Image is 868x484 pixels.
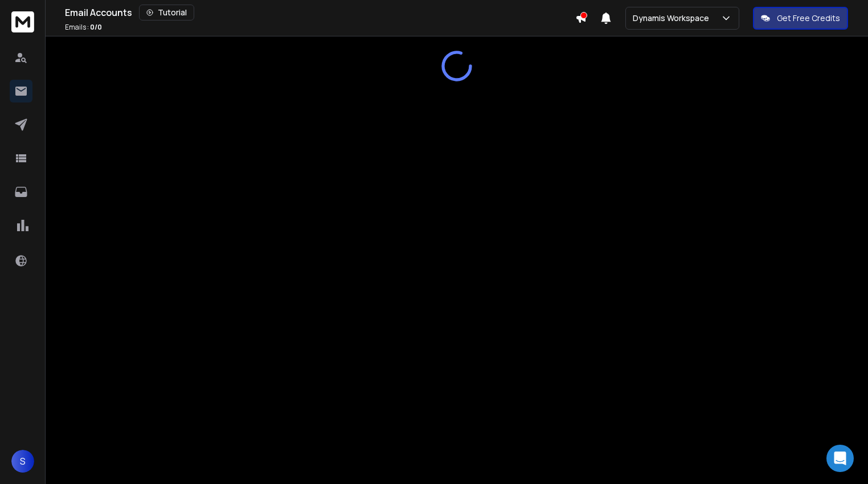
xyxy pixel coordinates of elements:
p: Dynamis Workspace [633,13,714,24]
button: S [11,450,34,473]
button: Tutorial [139,5,194,20]
p: Get Free Credits [777,13,840,24]
p: Emails : [65,23,102,32]
div: Open Intercom Messenger [826,445,854,472]
div: Email Accounts [65,5,575,20]
span: 0 / 0 [90,22,102,32]
button: Get Free Credits [753,7,848,30]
